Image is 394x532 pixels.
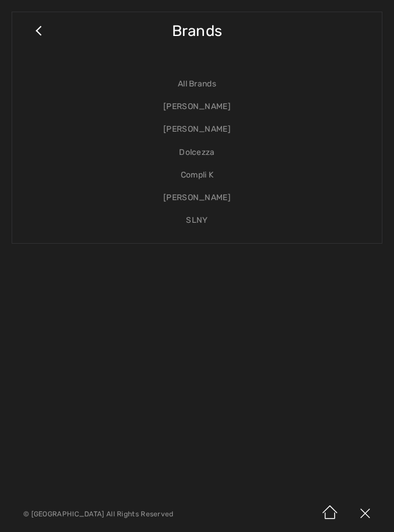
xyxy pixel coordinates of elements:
a: Dolcezza [24,141,370,164]
p: © [GEOGRAPHIC_DATA] All Rights Reserved [23,510,233,518]
img: X [348,496,382,532]
span: Help [27,8,51,19]
a: [PERSON_NAME] [24,186,370,209]
a: All Brands [24,73,370,95]
img: Home [313,496,348,532]
a: Compli K [24,164,370,186]
a: SLNY [24,209,370,231]
span: Brands [172,10,223,52]
a: [PERSON_NAME] [24,118,370,140]
a: [PERSON_NAME] [24,95,370,118]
